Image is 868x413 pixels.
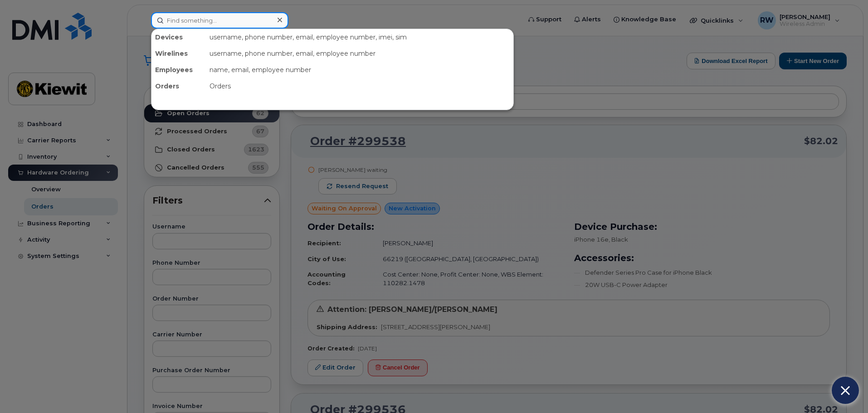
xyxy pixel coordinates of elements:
[206,78,513,94] div: Orders
[206,45,513,62] div: username, phone number, email, employee number
[151,62,206,78] div: Employees
[206,29,513,45] div: username, phone number, email, employee number, imei, sim
[841,383,850,398] img: Close chat
[206,62,513,78] div: name, email, employee number
[682,136,863,408] iframe: Five9 LiveChat
[151,45,206,62] div: Wirelines
[151,29,206,45] div: Devices
[151,78,206,94] div: Orders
